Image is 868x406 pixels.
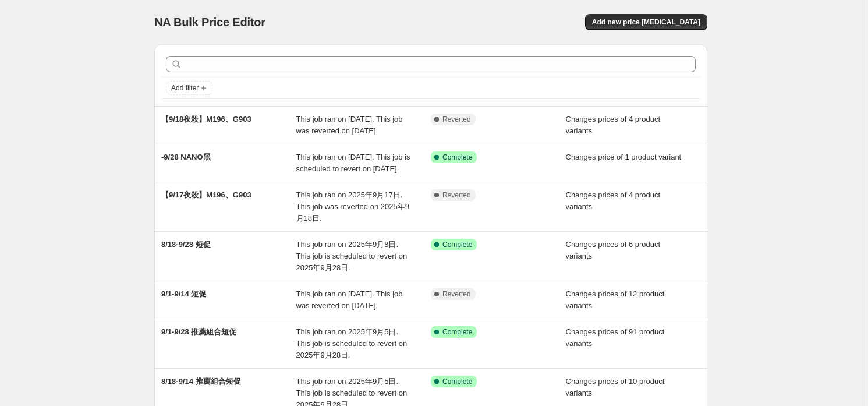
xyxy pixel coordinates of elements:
[585,14,707,30] button: Add new price [MEDICAL_DATA]
[296,240,408,272] span: This job ran on 2025年9月8日. This job is scheduled to revert on 2025年9月28日.
[566,115,661,135] span: Changes prices of 4 product variants
[171,83,199,93] span: Add filter
[166,81,212,95] button: Add filter
[296,153,410,173] span: This job ran on [DATE]. This job is scheduled to revert on [DATE].
[296,290,403,310] span: This job ran on [DATE]. This job was reverted on [DATE].
[442,190,471,200] span: Reverted
[566,327,665,348] span: Changes prices of 91 product variants
[442,327,472,337] span: Complete
[161,115,251,123] span: 【9/18夜殺】M196、G903
[161,153,211,161] span: -9/28 NANO黑
[442,115,471,124] span: Reverted
[442,240,472,249] span: Complete
[296,115,403,135] span: This job ran on [DATE]. This job was reverted on [DATE].
[161,327,236,336] span: 9/1-9/28 推薦組合短促
[161,377,241,386] span: 8/18-9/14 推薦組合短促
[296,190,409,223] span: This job ran on 2025年9月17日. This job was reverted on 2025年9月18日.
[592,17,700,27] span: Add new price [MEDICAL_DATA]
[161,290,206,298] span: 9/1-9/14 短促
[161,190,251,199] span: 【9/17夜殺】M196、G903
[442,377,472,386] span: Complete
[154,16,265,29] span: NA Bulk Price Editor
[442,290,471,299] span: Reverted
[296,327,408,359] span: This job ran on 2025年9月5日. This job is scheduled to revert on 2025年9月28日.
[566,377,665,397] span: Changes prices of 10 product variants
[566,190,661,211] span: Changes prices of 4 product variants
[566,290,665,310] span: Changes prices of 12 product variants
[442,153,472,162] span: Complete
[566,240,661,260] span: Changes prices of 6 product variants
[161,240,211,249] span: 8/18-9/28 短促
[566,153,682,161] span: Changes price of 1 product variant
